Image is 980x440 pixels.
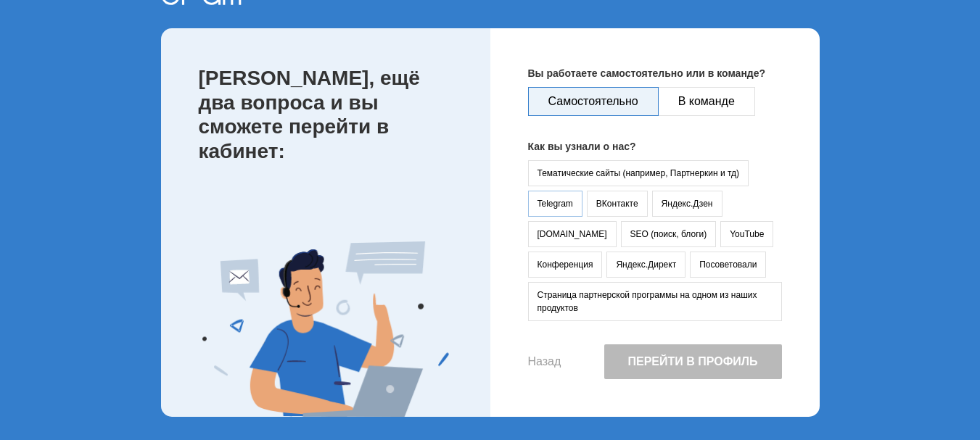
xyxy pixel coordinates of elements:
button: Посоветовали [690,252,766,278]
button: SEO (поиск, блоги) [621,221,717,247]
p: Вы работаете самостоятельно или в команде? [528,66,782,81]
button: Тематические сайты (например, Партнеркин и тд) [528,160,749,186]
button: ВКонтакте [587,191,648,217]
p: [PERSON_NAME], ещё два вопроса и вы сможете перейти в кабинет: [199,66,461,163]
button: Конференция [528,252,603,278]
button: [DOMAIN_NAME] [528,221,617,247]
button: YouTube [720,221,773,247]
img: Expert Image [202,241,449,417]
button: Telegram [528,191,582,217]
p: Как вы узнали о нас? [528,139,782,154]
button: Страница партнерской программы на одном из наших продуктов [528,282,782,321]
button: В команде [658,87,755,116]
button: Самостоятельно [528,87,659,116]
button: Перейти в профиль [604,344,782,379]
button: Яндекс.Директ [606,252,685,278]
button: Яндекс.Дзен [652,191,722,217]
button: Назад [528,355,561,368]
